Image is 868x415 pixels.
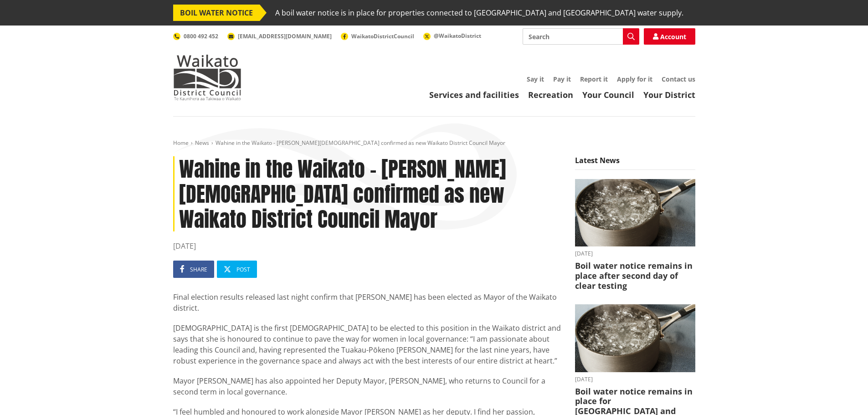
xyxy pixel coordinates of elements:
[434,32,481,40] span: @WaikatoDistrict
[582,89,634,100] a: Your Council
[173,241,561,251] time: [DATE]
[217,261,257,278] a: Post
[173,5,260,21] span: BOIL WATER NOTICE
[275,5,683,21] span: A boil water notice is in place for properties connected to [GEOGRAPHIC_DATA] and [GEOGRAPHIC_DAT...
[236,266,250,273] span: Post
[238,32,332,40] span: [EMAIL_ADDRESS][DOMAIN_NAME]
[173,139,695,147] nav: breadcrumb
[643,89,695,100] a: Your District
[575,261,695,291] h3: Boil water notice remains in place after second day of clear testing
[528,89,573,100] a: Recreation
[173,156,561,232] h1: Wahine in the Waikato - [PERSON_NAME][DEMOGRAPHIC_DATA] confirmed as new Waikato District Council...
[575,156,695,170] h5: Latest News
[173,323,561,366] p: [DEMOGRAPHIC_DATA] is the first [DEMOGRAPHIC_DATA] to be elected to this position in the Waikato ...
[173,139,189,147] a: Home
[190,266,207,273] span: Share
[575,304,695,372] img: boil water notice
[662,75,695,83] a: Contact us
[173,55,241,100] img: Waikato District Council - Te Kaunihera aa Takiwaa o Waikato
[195,139,209,147] a: News
[575,179,695,247] img: boil water notice
[575,251,695,256] time: [DATE]
[429,89,519,100] a: Services and facilities
[227,32,332,40] a: [EMAIL_ADDRESS][DOMAIN_NAME]
[173,292,561,313] p: Final election results released last night confirm that [PERSON_NAME] has been elected as Mayor o...
[184,32,218,40] span: 0800 492 452
[644,28,695,45] a: Account
[173,375,561,397] p: Mayor [PERSON_NAME] has also appointed her Deputy Mayor, [PERSON_NAME], who returns to Council fo...
[173,32,218,40] a: 0800 492 452
[423,32,481,40] a: @WaikatoDistrict
[173,261,214,278] a: Share
[216,139,505,147] span: Wahine in the Waikato - [PERSON_NAME][DEMOGRAPHIC_DATA] confirmed as new Waikato District Council...
[527,75,544,83] a: Say it
[617,75,652,83] a: Apply for it
[575,377,695,382] time: [DATE]
[523,28,639,45] input: Search input
[553,75,571,83] a: Pay it
[351,32,414,40] span: WaikatoDistrictCouncil
[575,179,695,291] a: boil water notice gordonton puketaha [DATE] Boil water notice remains in place after second day o...
[580,75,608,83] a: Report it
[341,32,414,40] a: WaikatoDistrictCouncil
